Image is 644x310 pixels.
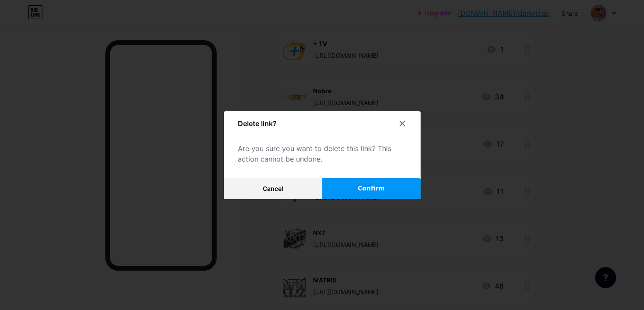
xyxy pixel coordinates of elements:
[263,185,283,192] span: Cancel
[358,184,385,193] span: Confirm
[224,178,322,199] button: Cancel
[238,143,407,164] div: Are you sure you want to delete this link? This action cannot be undone.
[238,118,277,129] div: Delete link?
[322,178,421,199] button: Confirm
